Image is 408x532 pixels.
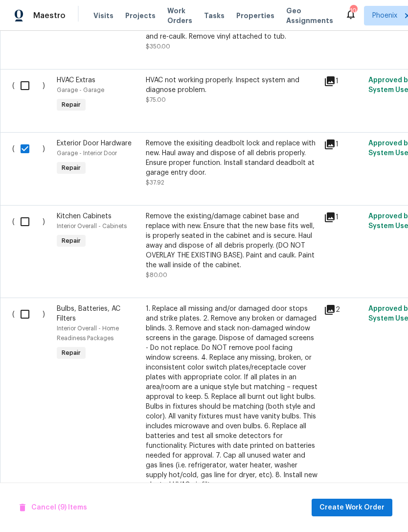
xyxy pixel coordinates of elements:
span: Cancel (9) Items [20,502,87,514]
div: 1 [324,75,363,87]
div: 2 [324,304,363,316]
div: ( ) [9,301,54,503]
span: Exterior Door Hardware [57,140,132,147]
span: $350.00 [146,44,170,49]
div: Remove the exisiting deadbolt lock and replace with new. Haul away and dispose of all debris prop... [146,139,318,178]
div: Remove the existing/damage cabinet base and replace with new. Ensure that the new base fits well,... [146,211,318,270]
span: Tasks [204,12,225,19]
span: Repair [58,236,85,246]
span: Garage - Garage [57,87,104,93]
div: ( ) [9,208,54,283]
div: 1 [324,139,363,150]
span: Kitchen Cabinets [57,213,112,220]
span: $37.92 [146,180,164,185]
span: Properties [236,11,274,21]
span: Create Work Order [319,502,385,514]
span: Projects [125,11,156,21]
div: 10 [350,6,357,16]
span: Repair [58,163,85,173]
button: Cancel (9) Items [16,499,91,517]
span: Geo Assignments [286,6,333,25]
div: ( ) [9,136,54,190]
span: Bulbs, Batteries, AC Filters [57,305,120,322]
span: Repair [58,348,85,358]
span: Phoenix [372,11,397,21]
span: $75.00 [146,97,166,103]
span: Visits [93,11,113,21]
span: Garage - Interior Door [57,150,117,156]
div: HVAC not working properly. Inspect system and diagnose problem. [146,75,318,95]
span: Work Orders [167,6,192,25]
span: Interior Overall - Home Readiness Packages [57,325,119,341]
span: Maestro [33,11,66,21]
div: 1 [324,211,363,223]
span: $80.00 [146,272,167,278]
span: HVAC Extras [57,77,95,84]
span: Repair [58,100,85,110]
button: Create Work Order [312,499,392,517]
span: Interior Overall - Cabinets [57,223,127,229]
div: ( ) [9,72,54,117]
div: 1. Replace all missing and/or damaged door stops and strike plates. 2. Remove any broken or damag... [146,304,318,490]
